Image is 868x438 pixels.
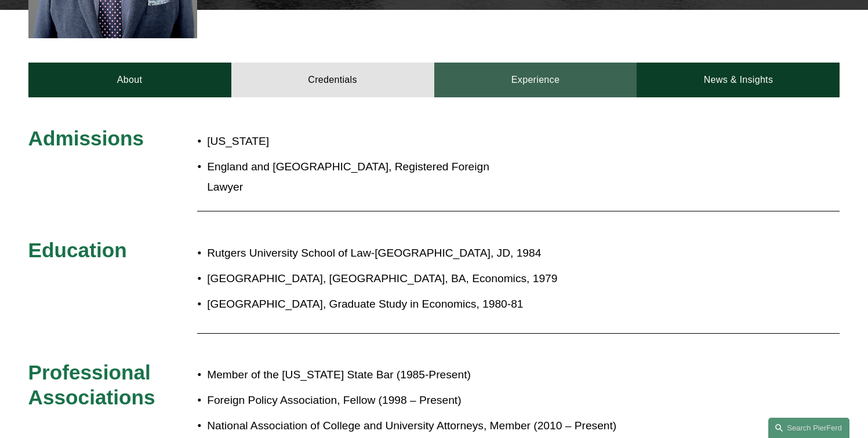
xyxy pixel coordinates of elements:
p: Foreign Policy Association, Fellow (1998 – Present) [207,390,738,411]
span: Professional Associations [28,361,156,409]
a: Credentials [231,63,434,97]
p: [GEOGRAPHIC_DATA], Graduate Study in Economics, 1980-81 [207,294,738,315]
p: England and [GEOGRAPHIC_DATA], Registered Foreign Lawyer [207,157,502,197]
a: About [28,63,231,97]
a: Experience [434,63,637,97]
p: National Association of College and University Attorneys, Member (2010 – Present) [207,416,738,436]
p: [GEOGRAPHIC_DATA], [GEOGRAPHIC_DATA], BA, Economics, 1979 [207,269,738,289]
a: News & Insights [637,63,840,97]
p: Member of the [US_STATE] State Bar (1985-Present) [207,365,738,385]
a: Search this site [768,418,849,438]
p: Rutgers University School of Law-[GEOGRAPHIC_DATA], JD, 1984 [207,243,738,264]
p: [US_STATE] [207,132,502,152]
span: Education [28,239,127,261]
span: Admissions [28,127,144,149]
